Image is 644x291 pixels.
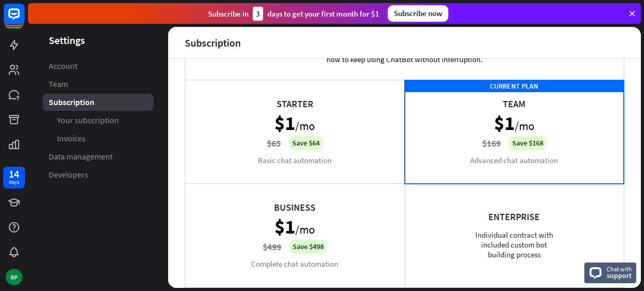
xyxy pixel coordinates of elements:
[208,7,379,21] div: Subscribe in days to get your first month for $1
[43,148,154,165] a: Data management
[43,76,154,93] a: Team
[607,271,632,280] span: support
[185,37,241,49] div: Subscription
[43,112,154,129] a: Your subscription
[607,264,632,274] span: Chat with
[49,151,113,162] span: Data management
[9,169,19,179] div: 14
[43,166,154,183] a: Developers
[49,169,88,180] span: Developers
[49,79,68,90] span: Team
[28,33,168,47] header: Settings
[388,5,448,22] div: Subscribe now
[3,167,25,188] a: 14 days
[49,61,77,71] span: Account
[9,179,19,186] div: days
[57,133,86,144] span: Invoices
[57,115,119,126] span: Your subscription
[43,130,154,147] a: Invoices
[49,97,94,108] span: Subscription
[8,4,39,35] button: Open LiveChat chat widget
[43,57,154,75] a: Account
[253,7,263,21] div: 3
[6,269,22,285] div: RP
